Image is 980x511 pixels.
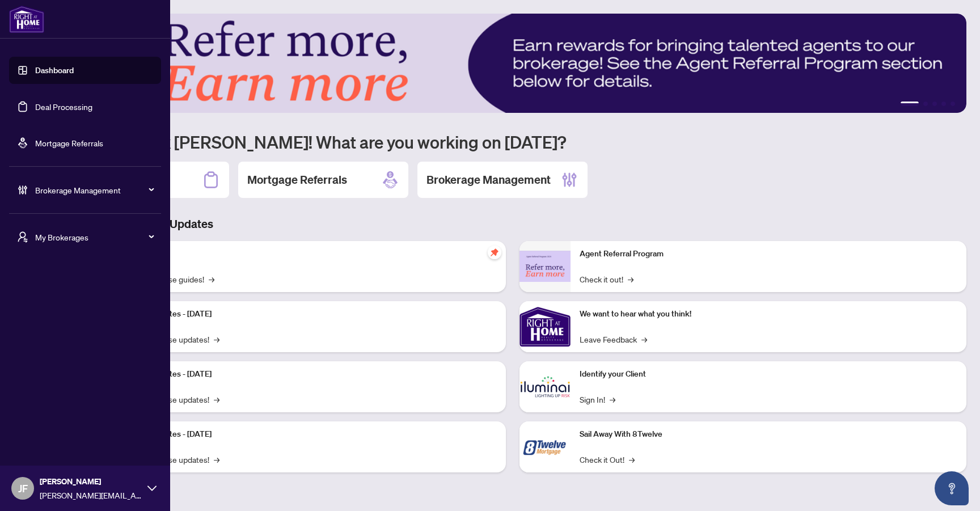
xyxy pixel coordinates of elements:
[580,428,957,441] p: Sail Away With 8Twelve
[9,6,44,33] img: logo
[519,251,571,282] img: Agent Referral Program
[488,246,501,259] span: pushpin
[641,333,647,345] span: →
[35,138,103,148] a: Mortgage Referrals
[119,248,497,260] p: Self-Help
[923,102,928,106] button: 2
[519,301,571,352] img: We want to hear what you think!
[17,231,28,243] span: user-switch
[901,102,919,106] button: 1
[941,102,946,106] button: 4
[951,102,955,106] button: 5
[580,308,957,320] p: We want to hear what you think!
[35,102,92,112] a: Deal Processing
[580,453,635,466] a: Check it Out!→
[426,172,551,188] h2: Brokerage Management
[35,184,153,196] span: Brokerage Management
[629,453,635,466] span: →
[40,475,142,488] span: [PERSON_NAME]
[18,480,28,496] span: JF
[59,216,966,232] h3: Brokerage & Industry Updates
[580,333,647,345] a: Leave Feedback→
[214,393,219,406] span: →
[519,361,571,412] img: Identify your Client
[119,428,497,441] p: Platform Updates - [DATE]
[40,489,142,501] span: [PERSON_NAME][EMAIL_ADDRESS][DOMAIN_NAME]
[935,471,969,505] button: Open asap
[35,231,153,243] span: My Brokerages
[580,248,957,260] p: Agent Referral Program
[59,14,966,113] img: Slide 0
[59,131,966,153] h1: Welcome back [PERSON_NAME]! What are you working on [DATE]?
[119,368,497,381] p: Platform Updates - [DATE]
[932,102,937,106] button: 3
[580,273,633,285] a: Check it out!→
[35,65,74,75] a: Dashboard
[519,421,571,472] img: Sail Away With 8Twelve
[580,368,957,381] p: Identify your Client
[628,273,633,285] span: →
[580,393,615,406] a: Sign In!→
[214,333,219,345] span: →
[119,308,497,320] p: Platform Updates - [DATE]
[209,273,214,285] span: →
[214,453,219,466] span: →
[247,172,347,188] h2: Mortgage Referrals
[610,393,615,406] span: →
